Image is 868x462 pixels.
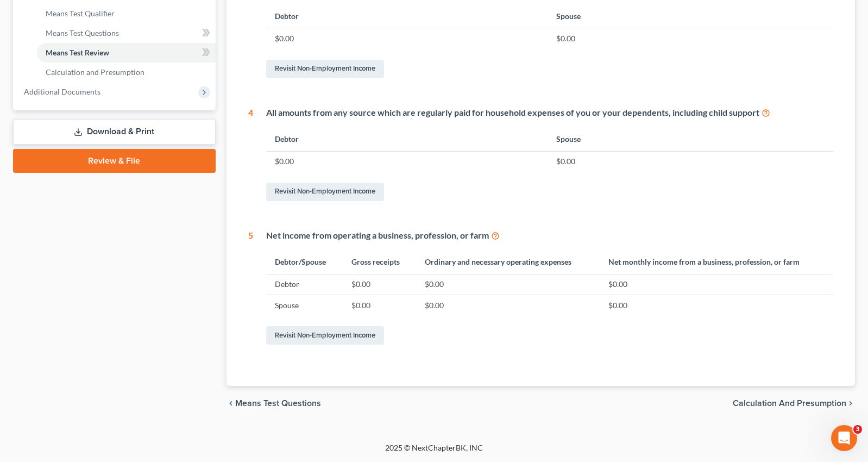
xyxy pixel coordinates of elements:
[46,67,144,77] span: Calculation and Presumption
[600,274,833,295] td: $0.00
[831,425,857,451] iframe: Intercom live chat
[416,251,600,274] th: Ordinary and necessary operating expenses
[343,295,416,316] td: $0.00
[416,274,600,295] td: $0.00
[846,399,855,408] i: chevron_right
[266,107,834,119] div: All amounts from any source which are regularly paid for household expenses of you or your depend...
[46,48,109,57] span: Means Test Review
[266,128,548,151] th: Debtor
[266,295,343,316] td: Spouse
[266,326,384,345] a: Revisit Non-Employment Income
[548,151,833,172] td: $0.00
[46,28,119,38] span: Means Test Questions
[13,149,216,173] a: Review & File
[24,87,100,96] span: Additional Documents
[227,399,321,408] button: chevron_left Means Test Questions
[853,425,862,434] span: 3
[266,60,384,78] a: Revisit Non-Employment Income
[733,399,846,408] span: Calculation and Presumption
[124,442,744,462] div: 2025 © NextChapterBK, INC
[266,251,343,274] th: Debtor/Spouse
[548,128,833,151] th: Spouse
[46,9,115,18] span: Means Test Qualifier
[343,274,416,295] td: $0.00
[600,251,833,274] th: Net monthly income from a business, profession, or farm
[37,23,216,43] a: Means Test Questions
[733,399,855,408] button: Calculation and Presumption chevron_right
[548,5,833,28] th: Spouse
[235,399,321,408] span: Means Test Questions
[266,151,548,172] td: $0.00
[548,28,833,49] td: $0.00
[416,295,600,316] td: $0.00
[600,295,833,316] td: $0.00
[37,63,216,82] a: Calculation and Presumption
[343,251,416,274] th: Gross receipts
[227,399,235,408] i: chevron_left
[266,229,834,242] div: Net income from operating a business, profession, or farm
[13,119,216,145] a: Download & Print
[266,183,384,201] a: Revisit Non-Employment Income
[37,4,216,23] a: Means Test Qualifier
[248,107,253,203] div: 4
[248,229,253,347] div: 5
[266,274,343,295] td: Debtor
[266,5,548,28] th: Debtor
[37,43,216,63] a: Means Test Review
[266,28,548,49] td: $0.00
